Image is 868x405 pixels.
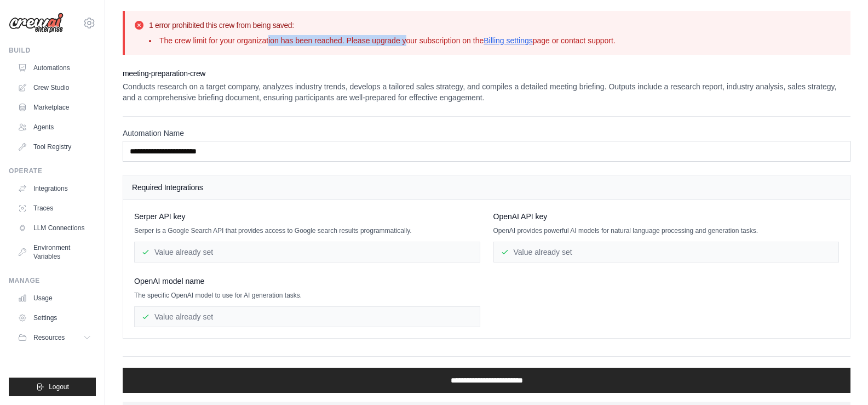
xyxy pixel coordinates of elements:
a: Environment Variables [13,239,96,265]
a: LLM Connections [13,219,96,237]
a: Usage [13,289,96,307]
span: OpenAI model name [134,276,204,287]
a: Agents [13,118,96,136]
h4: Required Integrations [132,182,841,193]
div: Build [9,46,96,55]
div: Manage [9,276,96,285]
p: OpenAI provides powerful AI models for natural language processing and generation tasks. [493,226,840,235]
a: Integrations [13,180,96,197]
a: Tool Registry [13,138,96,156]
a: Settings [13,309,96,327]
label: Automation Name [123,128,850,139]
div: Operate [9,167,96,175]
span: Serper API key [134,211,185,222]
div: Value already set [134,242,480,263]
button: Logout [9,378,96,396]
span: Resources [33,333,65,342]
div: Value already set [134,306,480,327]
p: The specific OpenAI model to use for AI generation tasks. [134,291,480,300]
a: Crew Studio [13,79,96,96]
span: OpenAI API key [493,211,548,222]
div: Value already set [493,242,840,263]
img: Logo [9,13,64,33]
a: Traces [13,199,96,217]
p: Serper is a Google Search API that provides access to Google search results programmatically. [134,226,480,235]
button: Resources [13,329,96,346]
a: Billing settings [484,36,533,45]
li: The crew limit for your organization has been reached. Please upgrade your subscription on the pa... [149,35,616,46]
h2: 1 error prohibited this crew from being saved: [149,20,616,31]
a: Marketplace [13,99,96,116]
span: Logout [49,383,69,391]
h2: meeting-preparation-crew [123,68,850,79]
p: Conducts research on a target company, analyzes industry trends, develops a tailored sales strate... [123,81,850,103]
a: Automations [13,59,96,77]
